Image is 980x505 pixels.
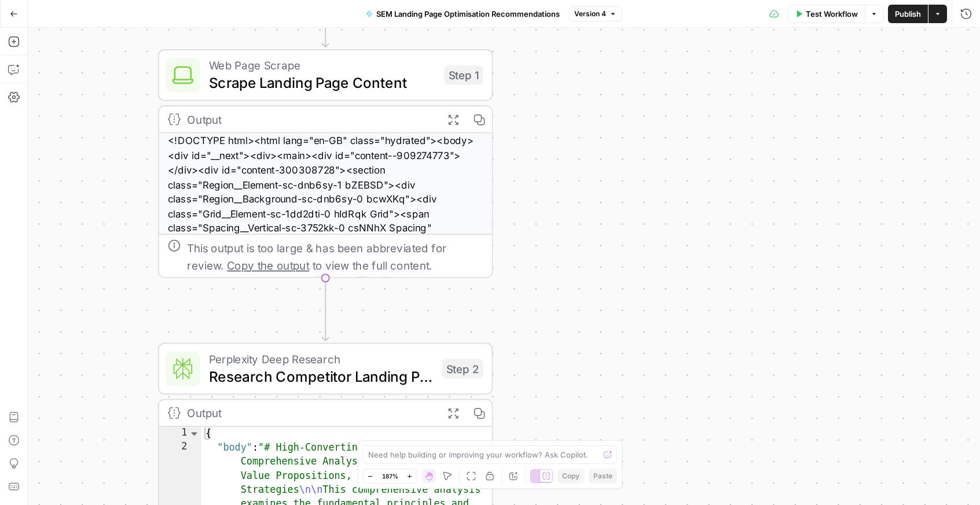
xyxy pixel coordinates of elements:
span: Web Page Scrape [209,57,436,74]
div: 1 [159,427,201,441]
span: Copy the output [227,257,309,270]
span: Perplexity Deep Research [209,351,434,368]
button: Test Workflow [788,5,865,23]
div: Step 1 [444,65,483,85]
button: Publish [888,5,928,23]
span: Paste [593,471,612,481]
g: Edge from step_1 to step_2 [322,278,329,341]
div: Web Page ScrapeScrape Landing Page ContentStep 1Output<!DOCTYPE html><html lang="en-GB" class="hy... [158,49,493,278]
span: SEM Landing Page Optimisation Recommendations [376,8,560,20]
button: Version 4 [569,6,622,21]
span: Toggle code folding, rows 1 through 3 [188,427,200,441]
span: Version 4 [574,9,606,19]
button: Paste [589,469,617,484]
span: Research Competitor Landing Pages [209,366,434,387]
div: This output is too large & has been abbreviated for review. to view the full content. [187,238,483,273]
div: Output [187,404,433,422]
div: Step 2 [442,359,483,379]
span: Publish [895,8,921,20]
span: Scrape Landing Page Content [209,72,436,93]
div: Output [187,110,433,128]
span: Test Workflow [806,8,858,20]
button: SEM Landing Page Optimisation Recommendations [359,5,567,23]
span: 187% [382,471,398,481]
button: Copy [557,469,584,484]
span: Copy [562,471,579,481]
